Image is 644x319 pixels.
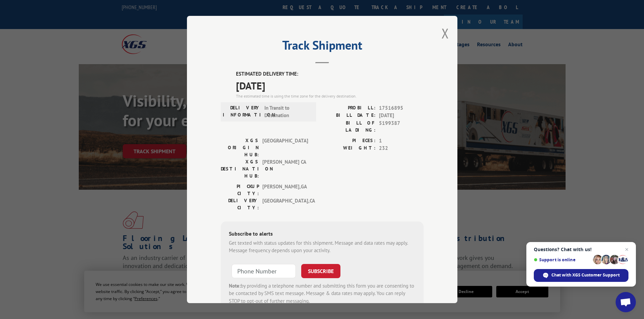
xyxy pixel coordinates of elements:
[623,245,631,254] span: Close chat
[534,247,628,252] span: Questions? Chat with us!
[616,292,636,312] div: Open chat
[322,112,376,119] label: BILL DATE:
[534,257,591,262] span: Support is online
[221,158,259,180] label: XGS DESTINATION HUB:
[534,269,628,282] div: Chat with XGS Customer Support
[264,104,310,119] span: In Transit to Destination
[322,137,376,145] label: PIECES:
[236,70,424,78] label: ESTIMATED DELIVERY TIME:
[379,104,424,112] span: 17516895
[379,144,424,152] span: 232
[262,183,308,197] span: [PERSON_NAME] , GA
[232,264,296,278] input: Phone Number
[379,112,424,119] span: [DATE]
[221,137,259,158] label: XGS ORIGIN HUB:
[221,197,259,211] label: DELIVERY CITY:
[223,104,261,119] label: DELIVERY INFORMATION:
[379,137,424,145] span: 1
[221,183,259,197] label: PICKUP CITY:
[379,119,424,134] span: 5199387
[322,144,376,152] label: WEIGHT:
[236,78,424,93] span: [DATE]
[301,264,340,278] button: SUBSCRIBE
[322,119,376,134] label: BILL OF LADING:
[262,137,308,158] span: [GEOGRAPHIC_DATA]
[229,282,415,305] div: by providing a telephone number and submitting this form you are consenting to be contacted by SM...
[229,239,415,255] div: Get texted with status updates for this shipment. Message and data rates may apply. Message frequ...
[442,24,449,42] button: Close modal
[229,230,415,239] div: Subscribe to alerts
[262,158,308,180] span: [PERSON_NAME] CA
[322,104,376,112] label: PROBILL:
[229,283,241,289] strong: Note:
[236,93,424,99] div: The estimated time is using the time zone for the delivery destination.
[221,41,424,53] h2: Track Shipment
[551,272,620,278] span: Chat with XGS Customer Support
[262,197,308,211] span: [GEOGRAPHIC_DATA] , CA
